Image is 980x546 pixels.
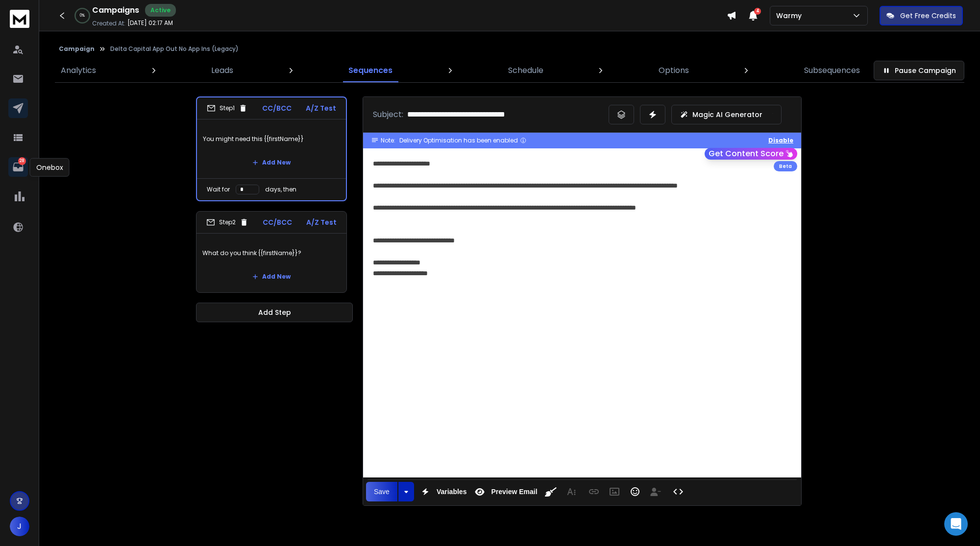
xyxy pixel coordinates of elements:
p: Created At: [92,20,125,27]
a: 28 [8,157,28,177]
li: Step2CC/BCCA/Z TestWhat do you think {{firstName}}?Add New [196,211,347,293]
button: Insert Unsubscribe Link [646,482,665,501]
p: days, then [265,186,296,193]
button: Campaign [59,45,95,53]
div: Onebox [30,158,70,177]
span: Note: [381,137,395,144]
button: Add New [245,153,298,172]
p: CC/BCC [262,103,292,113]
h1: Campaigns [92,4,139,16]
button: Variables [416,482,469,501]
p: 0 % [80,13,85,19]
div: Delivery Optimisation has been enabled [399,137,527,144]
p: CC/BCC [263,217,292,227]
p: Schedule [508,65,543,76]
a: Schedule [502,59,549,82]
p: 28 [18,157,26,165]
a: Subsequences [798,59,866,82]
div: Step 2 [206,218,248,227]
div: Open Intercom Messenger [944,512,968,536]
button: J [10,517,29,536]
p: Subsequences [804,65,860,76]
p: Warmy [776,11,806,21]
button: Emoticons [626,482,644,501]
p: Wait for [207,186,230,193]
a: Sequences [343,59,398,82]
button: Save [366,482,397,501]
button: Add New [245,267,298,286]
p: Sequences [348,65,392,76]
p: Leads [211,65,233,76]
li: Step1CC/BCCA/Z TestYou might need this {{firstName}}Add NewWait fordays, then [196,96,347,201]
button: Disable [768,137,793,144]
p: Options [659,65,689,76]
a: Options [653,59,695,82]
span: 4 [754,8,761,15]
button: Add Step [196,303,353,322]
div: Beta [774,161,797,171]
p: Analytics [61,65,96,76]
p: Subject: [373,109,403,120]
button: Insert Link (⌘K) [585,482,603,501]
button: Get Content Score [705,148,797,160]
button: Get Free Credits [880,6,963,25]
button: Clean HTML [541,482,560,501]
p: A/Z Test [306,217,337,227]
button: More Text [562,482,581,501]
button: Magic AI Generator [671,105,782,124]
p: [DATE] 02:17 AM [127,19,173,27]
a: Analytics [55,59,102,82]
p: A/Z Test [306,103,336,113]
button: Code View [669,482,687,501]
button: Preview Email [470,482,539,501]
p: Magic AI Generator [692,110,762,119]
p: Delta Capital App Out No App Ins (Legacy) [110,45,239,53]
button: Pause Campaign [874,61,964,80]
button: Insert Image (⌘P) [605,482,624,501]
a: Leads [205,59,239,82]
span: Variables [435,488,469,496]
p: Get Free Credits [900,11,956,21]
div: Active [145,4,176,17]
img: logo [10,10,29,28]
p: You might need this {{firstName}} [203,125,340,153]
div: Step 1 [207,104,247,113]
span: Preview Email [489,488,539,496]
p: What do you think {{firstName}}? [202,239,341,267]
